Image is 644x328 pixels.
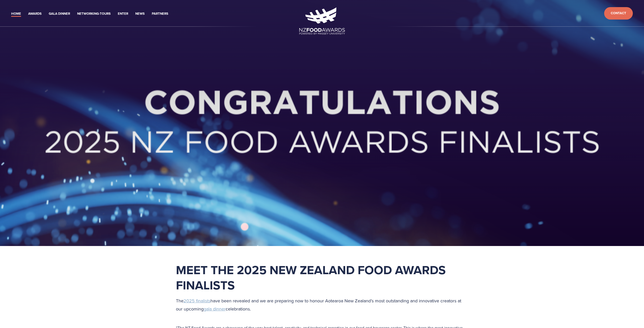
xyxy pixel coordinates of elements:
[152,11,168,17] a: Partners
[204,306,226,312] a: gala dinner
[118,11,128,17] a: Enter
[184,298,210,304] a: 2025 finalists
[77,11,111,17] a: Networking-Tours
[135,11,145,17] a: News
[176,297,468,313] p: The have been revealed and we are preparing now to honour Aotearoa New Zealand’s most outstanding...
[604,7,633,20] a: Contact
[28,11,42,17] a: Awards
[49,11,70,17] a: Gala Dinner
[176,261,449,294] strong: Meet the 2025 New Zealand Food Awards Finalists
[11,11,21,17] a: Home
